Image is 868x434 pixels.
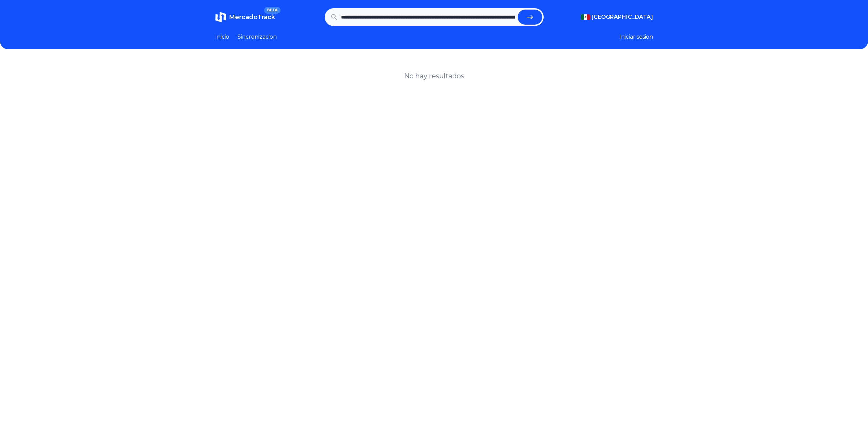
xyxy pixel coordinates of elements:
button: [GEOGRAPHIC_DATA] [581,13,653,21]
button: Iniciar sesion [619,33,653,41]
a: MercadoTrackBETA [215,12,275,23]
span: MercadoTrack [229,13,275,21]
a: Inicio [215,33,229,41]
img: Mexico [581,14,590,20]
span: BETA [264,7,280,14]
img: MercadoTrack [215,12,226,23]
a: Sincronizacion [237,33,277,41]
span: [GEOGRAPHIC_DATA] [592,13,653,21]
h1: No hay resultados [404,71,464,81]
